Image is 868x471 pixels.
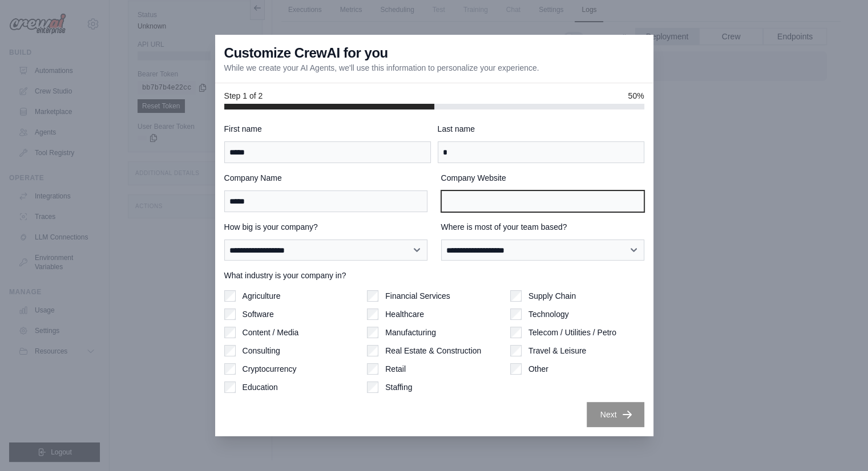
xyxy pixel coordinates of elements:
[243,327,299,338] label: Content / Media
[528,290,576,302] label: Supply Chain
[385,363,406,375] label: Retail
[385,290,450,302] label: Financial Services
[243,363,297,375] label: Cryptocurrency
[385,345,481,356] label: Real Estate & Construction
[385,381,412,393] label: Staffing
[224,62,539,74] p: While we create your AI Agents, we'll use this information to personalize your experience.
[224,90,263,101] span: Step 1 of 2
[224,44,388,62] h3: Customize CrewAI for you
[243,381,278,393] label: Education
[243,308,274,320] label: Software
[528,363,548,375] label: Other
[441,172,644,184] label: Company Website
[438,123,644,135] label: Last name
[224,221,427,233] label: How big is your company?
[224,172,427,184] label: Company Name
[528,345,586,356] label: Travel & Leisure
[587,402,644,427] button: Next
[811,416,868,471] iframe: Chat Widget
[528,327,616,338] label: Telecom / Utilities / Petro
[385,308,424,320] label: Healthcare
[528,308,569,320] label: Technology
[628,90,644,101] span: 50%
[224,270,644,281] label: What industry is your company in?
[243,290,281,302] label: Agriculture
[441,221,644,233] label: Where is most of your team based?
[243,345,280,356] label: Consulting
[224,123,431,135] label: First name
[385,327,436,338] label: Manufacturing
